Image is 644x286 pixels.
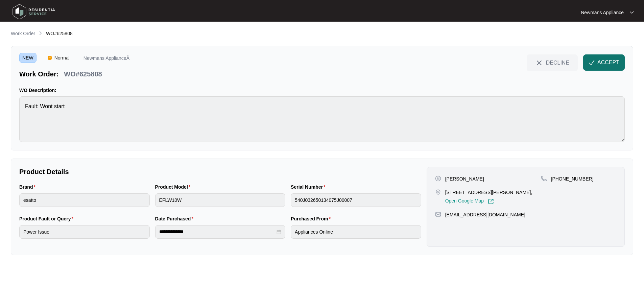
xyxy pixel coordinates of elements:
[19,69,58,79] p: Work Order:
[64,69,102,79] p: WO#625808
[19,184,38,190] label: Brand
[445,189,532,196] p: [STREET_ADDRESS][PERSON_NAME],
[597,58,619,67] span: ACCEPT
[291,225,421,239] input: Purchased From
[546,59,569,66] span: DECLINE
[488,198,494,205] img: Link-External
[19,225,150,239] input: Product Fault or Query
[19,53,37,63] span: NEW
[581,9,624,16] p: Newmans Appliance
[583,54,625,71] button: check-IconACCEPT
[159,228,276,235] input: Date Purchased
[11,30,35,37] p: Work Order
[291,184,328,190] label: Serial Number
[541,175,547,182] img: map-pin
[291,215,333,222] label: Purchased From
[535,59,543,67] img: close-Icon
[10,2,57,22] img: residentia service logo
[19,87,625,94] p: WO Description:
[19,96,625,142] textarea: Fault: Wont start
[9,30,37,38] a: Work Order
[84,56,129,63] p: Newmans ApplianceÂ
[445,211,525,218] p: [EMAIL_ADDRESS][DOMAIN_NAME]
[155,193,286,207] input: Product Model
[52,53,72,63] span: Normal
[435,189,441,195] img: map-pin
[445,175,484,182] p: [PERSON_NAME]
[19,193,150,207] input: Brand
[551,175,594,182] p: [PHONE_NUMBER]
[445,198,494,205] a: Open Google Map
[155,184,193,190] label: Product Model
[435,211,441,217] img: map-pin
[630,11,634,14] img: dropdown arrow
[589,59,595,66] img: check-Icon
[46,31,73,36] span: WO#625808
[19,167,421,176] p: Product Details
[527,54,578,71] button: close-IconDECLINE
[435,175,441,182] img: user-pin
[38,30,43,36] img: chevron-right
[48,56,52,60] img: Vercel Logo
[19,215,76,222] label: Product Fault or Query
[291,193,421,207] input: Serial Number
[155,215,196,222] label: Date Purchased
